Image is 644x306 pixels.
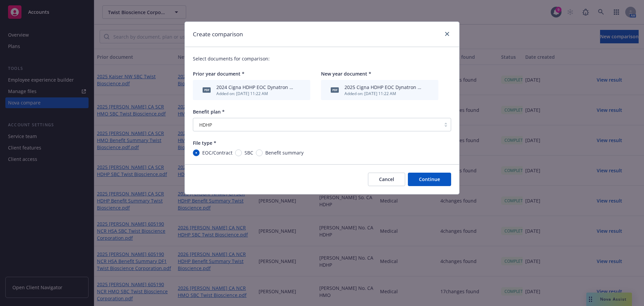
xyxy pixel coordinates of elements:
button: archive file [426,87,432,94]
input: SBC [235,149,242,156]
input: Benefit summary [256,149,263,156]
span: pdf [331,87,339,92]
span: File type * [193,140,216,146]
p: Select documents for comparison: [193,55,451,62]
div: 2024 Cigna HDHP EOC Dynatron Software.pdf [216,84,296,91]
button: archive file [298,87,304,94]
button: Cancel [368,173,405,186]
button: Continue [408,173,451,186]
div: Added on: [DATE] 11:22 AM [216,91,296,96]
span: EOC/Contract [202,149,232,156]
input: EOC/Contract [193,149,200,156]
span: HDHP [197,121,437,128]
h1: Create comparison [193,30,243,39]
div: Added on: [DATE] 11:22 AM [344,91,424,96]
span: Benefit plan * [193,108,225,115]
a: close [443,30,451,38]
span: Prior year document * [193,71,245,77]
span: pdf [203,87,211,92]
span: Benefit summary [265,149,304,156]
span: New year document * [321,71,371,77]
span: HDHP [199,121,212,128]
div: 2025 Cigna HDHP EOC Dynatron Software.pdf [344,84,424,91]
span: SBC [245,149,253,156]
